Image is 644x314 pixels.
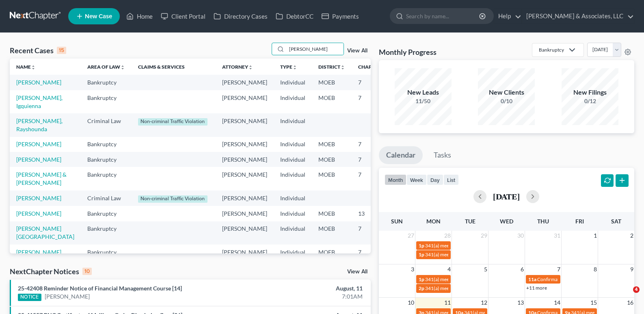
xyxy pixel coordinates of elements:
[406,174,427,185] button: week
[312,137,352,152] td: MOEB
[87,64,125,70] a: Area of Lawunfold_more
[253,284,363,292] div: August, 11
[312,221,352,245] td: MOEB
[122,9,157,24] a: Home
[16,141,61,147] a: [PERSON_NAME]
[216,167,274,190] td: [PERSON_NAME]
[352,167,392,190] td: 7
[16,117,63,132] a: [PERSON_NAME], Rayshounda
[426,218,441,225] span: Mon
[85,13,112,19] span: New Case
[425,285,504,291] span: 341(a) meeting for [PERSON_NAME]
[45,292,90,301] a: [PERSON_NAME]
[312,206,352,221] td: MOEB
[447,264,452,274] span: 4
[138,195,207,203] div: Non-criminal Traffic Violation
[443,231,452,240] span: 28
[274,90,312,113] td: Individual
[81,137,132,152] td: Bankruptcy
[425,276,504,282] span: 341(a) meeting for [PERSON_NAME]
[395,97,452,105] div: 11/50
[419,251,424,258] span: 1p
[16,249,61,256] a: [PERSON_NAME]
[157,9,210,24] a: Client Portal
[562,97,618,105] div: 0/12
[426,146,458,164] a: Tasks
[132,58,216,75] th: Claims & Services
[537,276,629,282] span: Confirmation hearing for [PERSON_NAME]
[419,243,424,249] span: 1p
[81,113,132,136] td: Criminal Law
[425,243,504,249] span: 341(a) meeting for [PERSON_NAME]
[318,64,345,70] a: Districtunfold_more
[516,298,525,308] span: 13
[516,231,525,240] span: 30
[553,298,561,308] span: 14
[633,286,640,293] span: 4
[138,118,207,126] div: Non-criminal Traffic Violation
[318,9,363,24] a: Payments
[410,264,415,274] span: 3
[556,264,561,274] span: 7
[16,171,67,186] a: [PERSON_NAME] & [PERSON_NAME]
[274,206,312,221] td: Individual
[478,88,535,97] div: New Clients
[16,195,61,201] a: [PERSON_NAME]
[347,48,367,54] a: View All
[526,285,547,291] a: +11 more
[274,221,312,245] td: Individual
[500,218,513,225] span: Wed
[419,276,424,282] span: 1p
[216,113,274,136] td: [PERSON_NAME]
[287,43,344,55] input: Search by name...
[216,152,274,167] td: [PERSON_NAME]
[352,245,392,260] td: 7
[520,264,525,274] span: 6
[31,65,36,70] i: unfold_more
[82,268,92,275] div: 10
[347,269,367,275] a: View All
[274,167,312,190] td: Individual
[352,75,392,90] td: 7
[274,191,312,206] td: Individual
[379,47,437,57] h3: Monthly Progress
[406,9,480,24] input: Search by name...
[427,174,443,185] button: day
[274,75,312,90] td: Individual
[216,90,274,113] td: [PERSON_NAME]
[528,276,536,282] span: 11a
[216,245,274,260] td: [PERSON_NAME]
[629,231,634,240] span: 2
[616,286,636,306] iframe: Intercom live chat
[222,64,253,70] a: Attorneyunfold_more
[480,231,488,240] span: 29
[312,245,352,260] td: MOEB
[419,285,424,291] span: 2p
[10,266,92,276] div: NextChapter Notices
[253,292,363,301] div: 7:01AM
[407,298,415,308] span: 10
[216,206,274,221] td: [PERSON_NAME]
[575,218,584,225] span: Fri
[385,174,406,185] button: month
[18,285,182,292] a: 25-42408 Reminder Notice of Financial Management Course [14]
[537,218,549,225] span: Thu
[274,152,312,167] td: Individual
[57,47,66,54] div: 15
[16,94,63,109] a: [PERSON_NAME], Igquienna
[210,9,272,24] a: Directory Cases
[443,174,459,185] button: list
[81,90,132,113] td: Bankruptcy
[539,46,564,53] div: Bankruptcy
[425,251,504,258] span: 341(a) meeting for [PERSON_NAME]
[494,9,521,24] a: Help
[395,88,452,97] div: New Leads
[274,245,312,260] td: Individual
[81,206,132,221] td: Bankruptcy
[16,79,61,86] a: [PERSON_NAME]
[465,218,475,225] span: Tue
[292,65,297,70] i: unfold_more
[216,75,274,90] td: [PERSON_NAME]
[379,146,423,164] a: Calendar
[483,264,488,274] span: 5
